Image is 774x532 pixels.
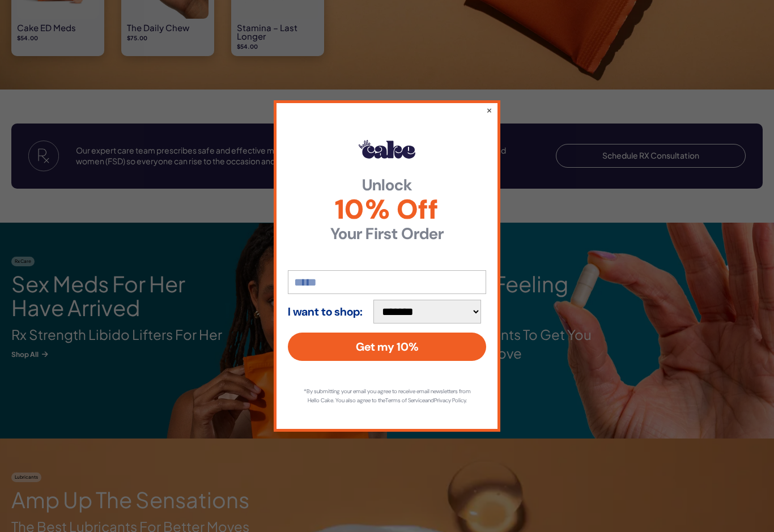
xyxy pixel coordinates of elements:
[299,387,475,405] p: *By submitting your email you agree to receive email newsletters from Hello Cake. You also agree ...
[288,333,486,361] button: Get my 10%
[288,226,486,242] strong: Your First Order
[359,140,415,158] img: Hello Cake
[288,177,486,193] strong: Unlock
[486,104,492,116] button: ×
[288,305,363,318] strong: I want to shop:
[434,397,466,404] a: Privacy Policy
[288,196,486,223] span: 10% Off
[385,397,425,404] a: Terms of Service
